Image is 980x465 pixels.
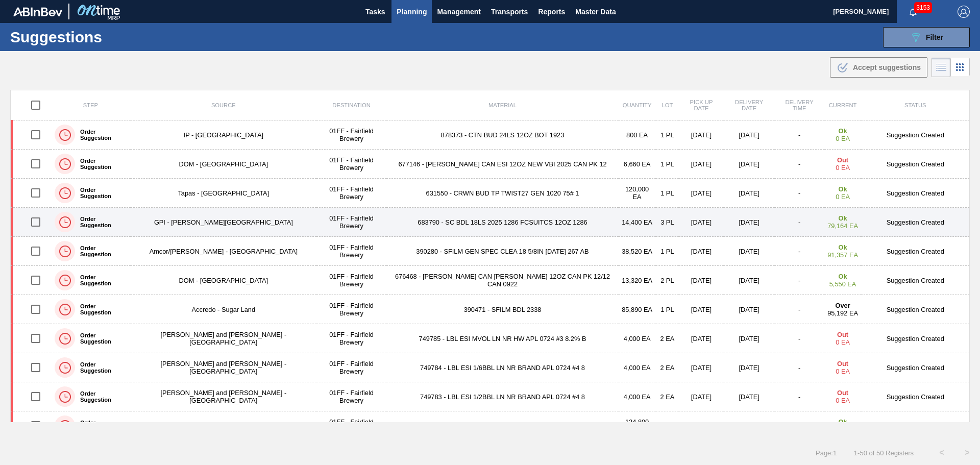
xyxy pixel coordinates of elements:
td: 4,000 EA [619,382,656,411]
td: [DATE] [724,353,775,382]
td: 676468 - [PERSON_NAME] CAN [PERSON_NAME] 12OZ CAN PK 12/12 CAN 0922 [386,266,618,295]
a: Order SuggestionTapas - [GEOGRAPHIC_DATA]01FF - Fairfield Brewery631550 - CRWN BUD TP TWIST27 GEN... [11,179,970,208]
td: 749785 - LBL ESI MVOL LN NR HW APL 0724 #3 8.2% B [386,324,618,353]
td: [DATE] [724,411,775,440]
a: Order SuggestionDOM - [GEOGRAPHIC_DATA]01FF - Fairfield Brewery677146 - [PERSON_NAME] CAN ESI 12O... [11,150,970,179]
td: - [774,324,824,353]
span: Current [829,102,857,108]
td: 4,000 EA [619,324,656,353]
div: Card Vision [951,58,970,77]
td: 800 EA [619,120,656,150]
strong: Ok [839,273,847,280]
td: IP - [GEOGRAPHIC_DATA] [131,411,316,440]
td: 01FF - Fairfield Brewery [316,353,387,382]
td: 3 PL [656,208,679,237]
td: - [774,208,824,237]
span: Filter [926,33,943,41]
span: 0 EA [836,135,850,142]
td: [DATE] [679,411,724,440]
td: 14,400 EA [619,208,656,237]
span: 0 EA [836,193,850,201]
td: [DATE] [724,150,775,179]
strong: Out [837,331,848,338]
span: Page : 1 [816,449,837,457]
td: 124,800 EA [619,411,656,440]
label: Order Suggestion [75,361,127,374]
strong: Out [837,156,848,164]
td: [DATE] [724,120,775,150]
span: Quantity [623,102,652,108]
td: [PERSON_NAME] and [PERSON_NAME] - [GEOGRAPHIC_DATA] [131,382,316,411]
td: 2 EA [656,324,679,353]
span: Transports [491,6,528,18]
td: 1 PL [656,237,679,266]
td: [PERSON_NAME] and [PERSON_NAME] - [GEOGRAPHIC_DATA] [131,324,316,353]
button: Filter [883,27,970,47]
td: Accredo - Sugar Land [131,295,316,324]
td: - [774,179,824,208]
td: 1 PL [656,295,679,324]
td: 2 EA [656,382,679,411]
td: 85,890 EA [619,295,656,324]
td: - [774,353,824,382]
td: Amcor/[PERSON_NAME] - [GEOGRAPHIC_DATA] [131,237,316,266]
td: 749783 - LBL ESI 1/2BBL LN NR BRAND APL 0724 #4 8 [386,382,618,411]
span: Lot [661,102,673,108]
label: Order Suggestion [75,129,127,141]
td: 2 PL [656,266,679,295]
a: Order SuggestionIP - [GEOGRAPHIC_DATA]01FF - Fairfield Brewery878373 - CTN BUD 24LS 12OZ BOT 1923... [11,120,970,150]
td: [DATE] [679,120,724,150]
span: 91,357 EA [827,251,858,259]
td: [DATE] [679,208,724,237]
label: Order Suggestion [75,274,127,286]
td: 2 EA [656,353,679,382]
td: Suggestion Created [861,150,969,179]
td: - [774,295,824,324]
td: DOM - [GEOGRAPHIC_DATA] [131,266,316,295]
strong: Ok [839,185,847,193]
a: Order SuggestionAccredo - Sugar Land01FF - Fairfield Brewery390471 - SFILM BDL 233885,890 EA1 PL[... [11,295,970,324]
a: Order SuggestionGPI - [PERSON_NAME][GEOGRAPHIC_DATA]01FF - Fairfield Brewery683790 - SC BDL 18LS ... [11,208,970,237]
span: 0 EA [836,397,850,404]
td: 4,000 EA [619,353,656,382]
label: Order Suggestion [75,332,127,345]
span: 95,192 EA [827,309,858,317]
span: Planning [397,6,427,18]
span: 0 EA [836,368,850,375]
span: Accept suggestions [853,63,921,71]
label: Order Suggestion [75,245,127,257]
span: Master Data [575,6,616,18]
td: [DATE] [724,208,775,237]
td: - [774,382,824,411]
td: 01FF - Fairfield Brewery [316,382,387,411]
span: Step [83,102,98,108]
td: [DATE] [679,150,724,179]
td: Suggestion Created [861,208,969,237]
label: Order Suggestion [75,158,127,170]
span: Source [211,102,236,108]
td: 01FF - Fairfield Brewery [316,179,387,208]
a: Order SuggestionAmcor/[PERSON_NAME] - [GEOGRAPHIC_DATA]01FF - Fairfield Brewery390280 - SFILM GEN... [11,237,970,266]
a: Order SuggestionIP - [GEOGRAPHIC_DATA]01FF - Fairfield Brewery710511 - TRAY CAN GEN 2/12 UNBRANDE... [11,411,970,440]
td: 120,000 EA [619,179,656,208]
label: Order Suggestion [75,390,127,403]
span: 79,164 EA [827,222,858,230]
td: [DATE] [679,382,724,411]
td: Suggestion Created [861,120,969,150]
td: Suggestion Created [861,295,969,324]
h1: Suggestions [10,31,191,43]
span: Material [488,102,517,108]
a: Order SuggestionDOM - [GEOGRAPHIC_DATA]01FF - Fairfield Brewery676468 - [PERSON_NAME] CAN [PERSON... [11,266,970,295]
td: 878373 - CTN BUD 24LS 12OZ BOT 1923 [386,120,618,150]
td: 01FF - Fairfield Brewery [316,120,387,150]
span: Destination [332,102,370,108]
span: 0 EA [836,338,850,346]
button: Accept suggestions [830,57,927,78]
td: 1 PL [656,120,679,150]
span: Tasks [364,6,386,18]
td: Suggestion Created [861,382,969,411]
td: 749784 - LBL ESI 1/6BBL LN NR BRAND APL 0724 #4 8 [386,353,618,382]
label: Order Suggestion [75,303,127,315]
td: Suggestion Created [861,179,969,208]
a: Order Suggestion[PERSON_NAME] and [PERSON_NAME] - [GEOGRAPHIC_DATA]01FF - Fairfield Brewery749783... [11,382,970,411]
